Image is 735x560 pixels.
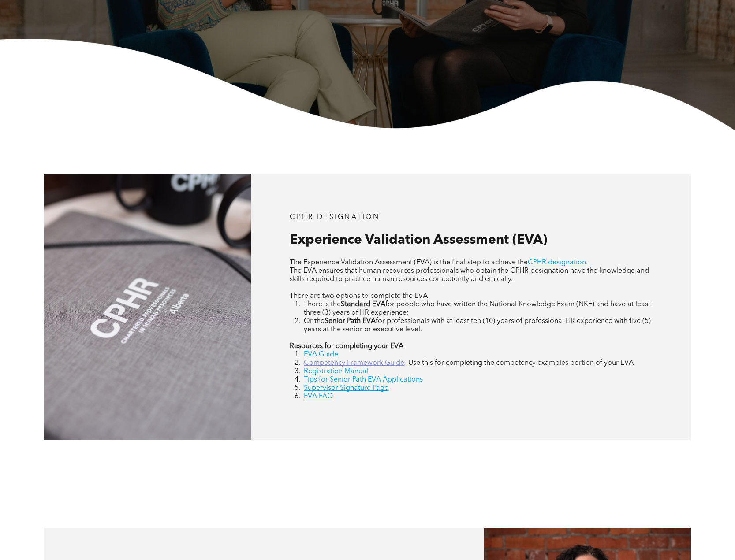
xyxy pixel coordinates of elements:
[290,293,428,300] span: There are two options to complete the EVA
[290,214,380,221] span: CPHR DESIGNATION
[304,351,338,358] a: EVA Guide
[290,234,547,247] span: Experience Validation Assessment (EVA)
[404,360,634,367] span: - Use this for completing the competency examples portion of your EVA
[290,259,528,266] span: The Experience Validation Assessment (EVA) is the final step to achieve the
[304,376,423,383] a: Tips for Senior Path EVA Applications
[325,318,376,325] strong: Senior Path EVA
[304,318,651,333] span: for professionals with at least ten (10) years of professional HR experience with five (5) years ...
[290,267,649,283] span: The EVA ensures that human resources professionals who obtain the CPHR designation have the knowl...
[341,301,385,308] strong: Standard EVA
[304,318,325,325] span: Or the
[304,360,404,367] a: Competency Framework Guide
[304,301,341,308] span: There is the
[304,368,368,375] a: Registration Manual
[290,343,403,350] strong: Resources for completing your EVA
[528,259,588,266] a: CPHR designation.
[304,393,333,400] a: EVA FAQ
[304,301,650,316] span: for people who have written the National Knowledge Exam (NKE) and have at least three (3) years o...
[304,385,388,392] a: Supervisor Signature Page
